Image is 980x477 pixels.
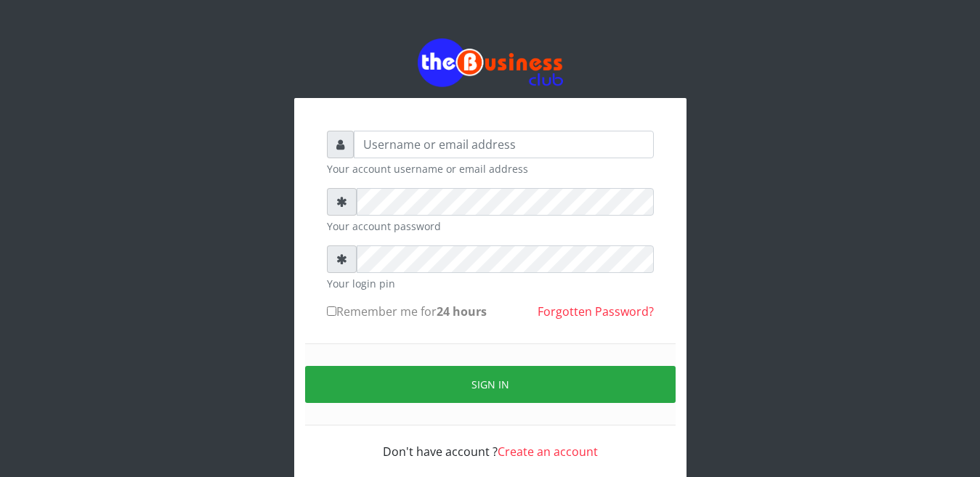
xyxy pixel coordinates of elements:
[538,303,654,319] a: Forgotten Password?
[327,303,487,320] label: Remember me for
[305,366,676,403] button: Sign in
[327,276,654,291] small: Your login pin
[437,303,487,319] b: 24 hours
[354,131,654,158] input: Username or email address
[498,444,598,460] a: Create an account
[327,425,654,460] div: Don't have account ?
[327,161,654,176] small: Your account username or email address
[327,219,654,234] small: Your account password
[327,306,336,316] input: Remember me for24 hours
